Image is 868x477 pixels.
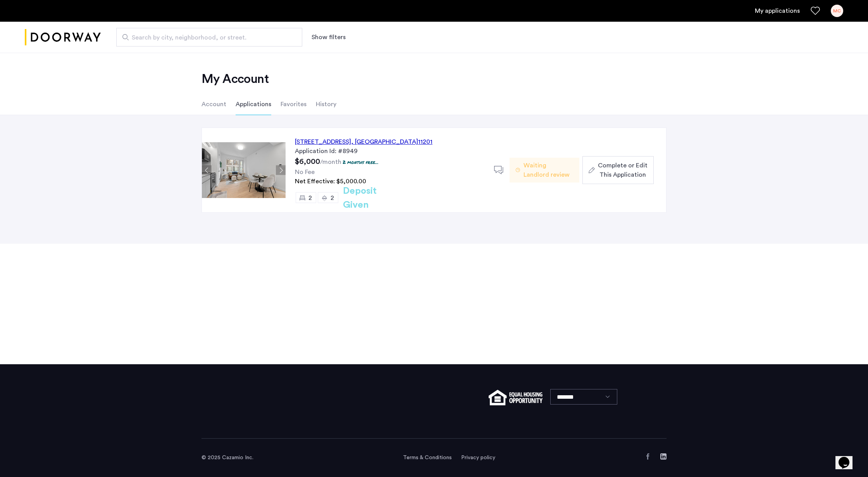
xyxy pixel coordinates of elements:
[461,454,495,462] a: Privacy policy
[312,33,346,42] button: Show or hide filters
[316,93,336,115] li: History
[295,158,320,165] span: $6,000
[320,159,341,165] sub: /month
[116,28,302,46] input: Apartment Search
[25,23,101,52] img: logo
[660,453,666,460] a: LinkedIn
[295,146,485,156] div: Application Id: #8949
[582,156,654,184] button: button
[831,5,843,17] div: MC
[276,165,286,175] button: Next apartment
[202,142,286,198] img: Apartment photo
[645,453,651,460] a: Facebook
[295,178,366,184] span: Net Effective: $5,000.00
[295,169,315,175] span: No Fee
[403,454,452,462] a: Terms and conditions
[835,446,860,469] iframe: chat widget
[201,71,666,87] h2: My Account
[25,23,101,52] a: Cazamio logo
[755,6,800,15] a: My application
[524,161,573,179] span: Waiting Landlord review
[236,93,271,115] li: Applications
[295,137,432,146] div: [STREET_ADDRESS] 11201
[201,455,253,460] span: © 2025 Cazamio Inc.
[201,93,226,115] li: Account
[308,195,312,201] span: 2
[343,184,405,212] h2: Deposit Given
[331,195,334,201] span: 2
[811,6,820,15] a: Favorites
[132,33,281,42] span: Search by city, neighborhood, or street.
[550,389,617,405] select: Language select
[343,159,379,165] p: 2 months free...
[598,161,648,179] span: Complete or Edit This Application
[489,390,542,405] img: equal-housing.png
[351,139,418,145] span: , [GEOGRAPHIC_DATA]
[281,93,307,115] li: Favorites
[202,165,212,175] button: Previous apartment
